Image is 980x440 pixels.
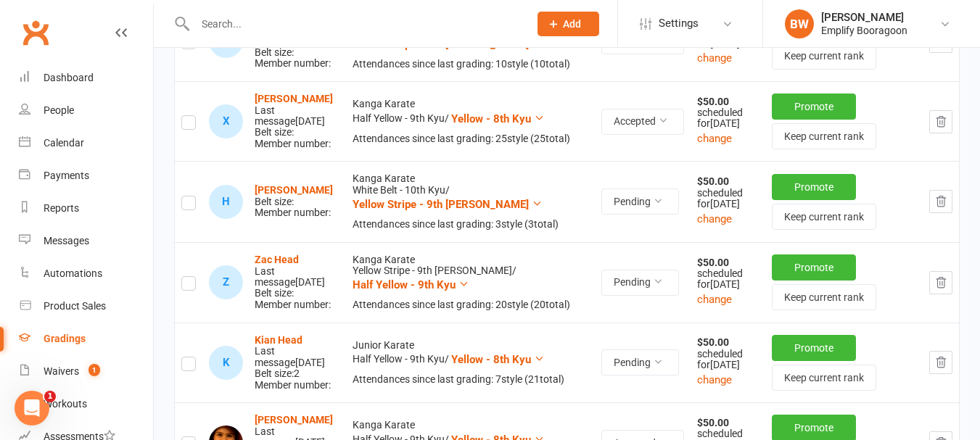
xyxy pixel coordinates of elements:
[353,196,543,213] button: Yellow Stripe - 9th [PERSON_NAME]
[601,109,684,135] button: Accepted
[209,104,243,138] div: Xavier Doheny
[15,391,49,426] iframe: Intercom live chat
[255,105,339,128] div: Last message [DATE]
[255,334,302,346] a: Kian Head
[451,112,531,125] span: Yellow - 8th Kyu
[44,235,89,246] div: Messages
[44,72,94,83] div: Dashboard
[44,398,87,410] div: Workouts
[44,170,89,181] div: Payments
[44,333,86,344] div: Gradings
[697,257,759,291] div: scheduled for [DATE]
[19,159,153,192] a: Payments
[772,335,856,361] button: Promote
[785,9,814,38] div: BW
[353,38,529,51] span: Yellow Stripe - 9th [PERSON_NAME]
[255,184,333,196] a: [PERSON_NAME]
[19,94,153,127] a: People
[601,270,679,296] button: Pending
[697,176,759,209] div: scheduled for [DATE]
[697,417,729,428] strong: $50.00
[255,335,339,391] div: Belt size: 2 Member number:
[346,242,595,323] td: Kanga Karate Yellow Stripe - 9th [PERSON_NAME] /
[697,130,732,147] button: change
[821,24,907,37] div: Emplify Booragoon
[255,266,339,289] div: Last message [DATE]
[19,192,153,225] a: Reports
[659,7,699,40] span: Settings
[451,353,531,366] span: Yellow - 8th Kyu
[697,96,759,130] div: scheduled for [DATE]
[44,137,84,149] div: Calendar
[563,18,581,30] span: Add
[346,161,595,241] td: Kanga Karate White Belt - 10th Kyu /
[17,14,54,51] a: Clubworx
[191,14,519,34] input: Search...
[601,349,679,375] button: Pending
[772,94,856,120] button: Promote
[19,355,153,388] a: Waivers 1
[772,204,876,230] button: Keep current rank
[19,323,153,355] a: Gradings
[697,210,732,228] button: change
[353,374,588,385] div: Attendances since last grading: 7 style ( 21 total)
[19,127,153,159] a: Calendar
[538,12,599,36] button: Add
[697,371,732,389] button: change
[44,202,79,214] div: Reports
[44,391,56,402] span: 1
[19,62,153,94] a: Dashboard
[346,81,595,161] td: Kanga Karate Half Yellow - 9th Kyu /
[697,96,729,107] strong: $50.00
[697,336,729,348] strong: $50.00
[772,284,876,310] button: Keep current rank
[44,267,102,279] div: Automations
[209,265,243,299] div: Zac Head
[44,300,106,312] div: Product Sales
[451,110,545,128] button: Yellow - 8th Kyu
[255,94,339,149] div: Belt size: Member number:
[44,104,74,116] div: People
[772,254,856,281] button: Promote
[772,43,876,70] button: Keep current rank
[19,257,153,290] a: Automations
[772,123,876,149] button: Keep current rank
[601,188,679,215] button: Pending
[697,291,732,308] button: change
[697,175,729,187] strong: $50.00
[697,49,732,67] button: change
[353,198,529,211] span: Yellow Stripe - 9th [PERSON_NAME]
[353,59,588,70] div: Attendances since last grading: 10 style ( 10 total)
[346,323,595,402] td: Junior Karate Half Yellow - 9th Kyu /
[353,276,469,294] button: Half Yellow - 9th Kyu
[772,174,856,200] button: Promote
[772,365,876,391] button: Keep current rank
[19,290,153,323] a: Product Sales
[255,93,333,104] a: [PERSON_NAME]
[353,219,588,230] div: Attendances since last grading: 3 style ( 3 total)
[255,254,339,310] div: Belt size: Member number:
[697,337,759,370] div: scheduled for [DATE]
[451,351,545,368] button: Yellow - 8th Kyu
[353,133,588,144] div: Attendances since last grading: 25 style ( 25 total)
[353,299,588,310] div: Attendances since last grading: 20 style ( 20 total)
[697,257,729,268] strong: $50.00
[88,364,100,376] span: 1
[19,225,153,257] a: Messages
[255,254,299,265] a: Zac Head
[19,388,153,420] a: Workouts
[255,185,333,218] div: Belt size: Member number:
[255,346,339,368] div: Last message [DATE]
[209,346,243,380] div: Kian Head
[44,365,79,377] div: Waivers
[255,414,333,426] a: [PERSON_NAME]
[353,278,456,291] span: Half Yellow - 9th Kyu
[821,11,907,24] div: [PERSON_NAME]
[209,185,243,219] div: Harry Hawley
